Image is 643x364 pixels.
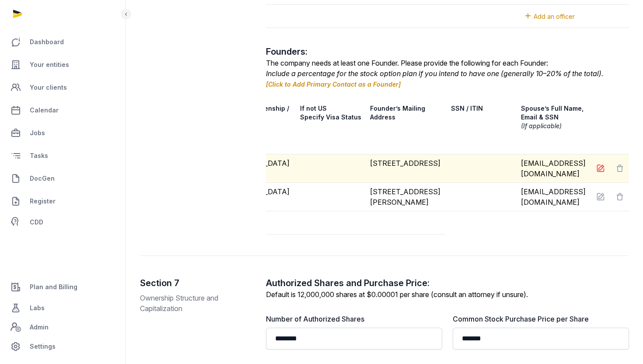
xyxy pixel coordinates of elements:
span: Add an officer [534,13,575,20]
a: Labs [7,297,119,318]
a: Plan and Billing [7,276,119,297]
span: Admin [30,322,49,332]
span: Tasks [30,150,48,161]
p: Ownership Structure and Capitalization [140,293,252,314]
span: Settings [30,341,56,352]
span: Calendar [30,105,59,115]
div: The company needs at least one Founder. Please provide the following for each Founder: [266,58,629,68]
th: Founder’s Mailing Address [365,98,446,154]
label: Common Stock Purchase Price per Share [453,314,629,324]
div: Include a percentage for the stock option plan if you intend to have one (generally 10–20% of the... [266,68,629,79]
label: Default is 12,000,000 shares at $0.00001 per share (consult an attorney if unsure). [266,290,528,299]
span: (If applicable) [521,122,562,129]
span: DocGen [30,173,55,184]
span: Plan and Billing [30,282,77,292]
a: Dashboard [7,31,119,52]
td: [STREET_ADDRESS][PERSON_NAME] [365,183,446,211]
h2: Authorized Shares and Purchase Price: [266,277,629,289]
span: Jobs [30,128,45,138]
a: CDD [7,213,119,231]
label: Number of Authorized Shares [266,314,442,324]
a: Your clients [7,77,119,98]
span: Register [30,196,56,206]
th: SSN / ITIN [446,98,516,154]
a: Calendar [7,100,119,121]
a: Settings [7,336,119,357]
h2: Founders: [266,45,629,58]
span: Your entities [30,59,69,70]
a: Register [7,191,119,212]
a: Jobs [7,122,119,143]
span: Your clients [30,82,67,93]
a: Your entities [7,54,119,75]
th: If not US Specify Visa Status [295,98,365,154]
a: Tasks [7,145,119,166]
h2: Section 7 [140,277,252,289]
span: Labs [30,303,45,313]
td: [EMAIL_ADDRESS][DOMAIN_NAME] [516,154,591,183]
td: [EMAIL_ADDRESS][DOMAIN_NAME] [516,183,591,211]
a: Admin [7,318,119,336]
a: DocGen [7,168,119,189]
th: Spouse’s Full Name, Email & SSN [516,98,591,154]
span: Dashboard [30,37,64,47]
td: [STREET_ADDRESS] [365,154,446,183]
span: CDD [30,217,43,227]
a: [Click to Add Primary Contact as a Founder] [266,80,401,88]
